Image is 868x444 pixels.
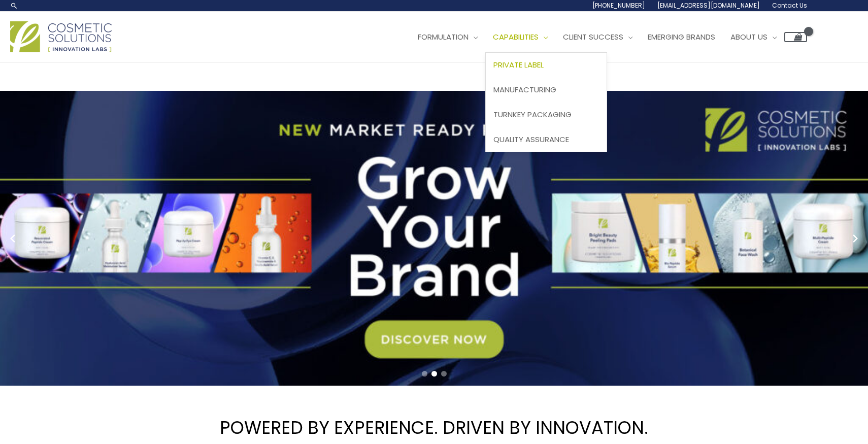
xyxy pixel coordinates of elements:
a: About Us [723,22,784,52]
span: About Us [730,31,767,42]
a: Formulation [410,22,485,52]
a: View Shopping Cart, empty [784,32,807,42]
a: Search icon link [10,2,18,10]
span: [EMAIL_ADDRESS][DOMAIN_NAME] [657,1,760,10]
a: Emerging Brands [640,22,723,52]
span: Turnkey Packaging [493,109,572,120]
span: Formulation [418,31,469,42]
nav: Site Navigation [403,22,807,52]
span: [PHONE_NUMBER] [592,1,645,10]
span: Go to slide 3 [441,371,447,377]
a: Capabilities [485,22,555,52]
span: Emerging Brands [648,31,715,42]
a: Manufacturing [486,78,607,103]
button: Next slide [848,231,863,246]
a: Client Success [555,22,640,52]
span: Private Label [493,59,544,70]
span: Contact Us [772,1,807,10]
span: Go to slide 2 [431,371,437,377]
span: Quality Assurance [493,134,569,145]
a: Private Label [486,53,607,78]
img: Cosmetic Solutions Logo [10,21,112,52]
span: Go to slide 1 [422,371,427,377]
span: Capabilities [493,31,539,42]
span: Manufacturing [493,84,556,95]
a: Quality Assurance [486,127,607,152]
button: Previous slide [5,231,20,246]
a: Turnkey Packaging [486,102,607,127]
span: Client Success [563,31,623,42]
